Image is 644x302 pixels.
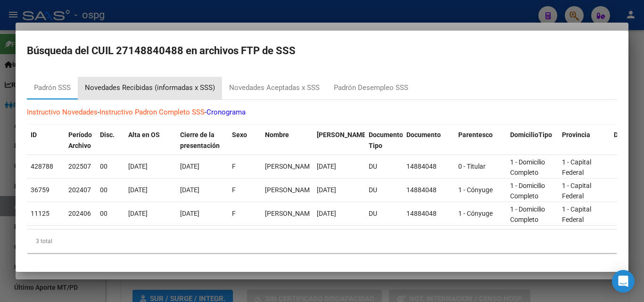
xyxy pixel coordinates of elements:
[100,131,115,139] span: Disc.
[34,82,71,93] div: Padrón SSS
[317,131,370,139] span: [PERSON_NAME].
[562,205,591,224] span: 1 - Capital Federal
[317,186,336,194] span: [DATE]
[458,210,493,217] span: 1 - Cónyuge
[206,108,246,116] a: Cronograma
[100,185,121,196] div: 00
[229,82,320,93] div: Novedades Aceptadas x SSS
[510,131,552,139] span: DomicilioTipo
[558,125,610,156] datatable-header-cell: Provincia
[506,125,558,156] datatable-header-cell: DomicilioTipo
[406,161,451,172] div: 14884048
[232,131,247,139] span: Sexo
[128,210,148,217] span: [DATE]
[562,182,591,200] span: 1 - Capital Federal
[369,185,399,196] div: DU
[369,131,403,149] span: Documento Tipo
[510,182,545,200] span: 1 - Domicilio Completo
[317,210,336,217] span: [DATE]
[68,186,91,194] span: 202407
[100,208,121,219] div: 00
[317,163,336,170] span: [DATE]
[180,186,199,194] span: [DATE]
[31,131,37,139] span: ID
[68,131,92,149] span: Período Archivo
[458,131,493,139] span: Parentesco
[458,186,493,194] span: 1 - Cónyuge
[562,158,591,177] span: 1 - Capital Federal
[99,108,205,116] a: Instructivo Padron Completo SSS
[180,163,199,170] span: [DATE]
[31,186,50,194] span: 36759
[124,125,176,156] datatable-header-cell: Alta en OS
[68,210,91,217] span: 202406
[510,205,545,224] span: 1 - Domicilio Completo
[31,163,53,170] span: 428788
[369,208,399,219] div: DU
[232,186,236,194] span: F
[403,125,454,156] datatable-header-cell: Documento
[562,131,590,139] span: Provincia
[100,161,121,172] div: 00
[128,131,160,139] span: Alta en OS
[128,186,148,194] span: [DATE]
[27,108,98,116] a: Instructivo Novedades
[406,131,441,139] span: Documento
[334,82,408,93] div: Padrón Desempleo SSS
[232,210,236,217] span: F
[85,82,215,93] div: Novedades Recibidas (informadas x SSS)
[406,185,451,196] div: 14884048
[27,229,617,253] div: 3 total
[265,186,315,194] span: TORRICO JULIA
[65,125,96,156] datatable-header-cell: Período Archivo
[31,210,50,217] span: 11125
[265,163,315,170] span: TORRICO JULIA
[176,125,228,156] datatable-header-cell: Cierre de la presentación
[180,131,220,149] span: Cierre de la presentación
[68,163,91,170] span: 202507
[180,210,199,217] span: [DATE]
[454,125,506,156] datatable-header-cell: Parentesco
[265,210,315,217] span: TORRICO JULIA
[261,125,313,156] datatable-header-cell: Nombre
[228,125,261,156] datatable-header-cell: Sexo
[510,158,545,177] span: 1 - Domicilio Completo
[128,163,148,170] span: [DATE]
[612,270,635,293] div: Open Intercom Messenger
[96,125,124,156] datatable-header-cell: Disc.
[27,107,617,118] p: - -
[313,125,365,156] datatable-header-cell: Fecha Nac.
[406,208,451,219] div: 14884048
[27,125,65,156] datatable-header-cell: ID
[232,163,236,170] span: F
[27,42,617,60] h2: Búsqueda del CUIL 27148840488 en archivos FTP de SSS
[369,161,399,172] div: DU
[365,125,403,156] datatable-header-cell: Documento Tipo
[458,163,486,170] span: 0 - Titular
[265,131,289,139] span: Nombre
